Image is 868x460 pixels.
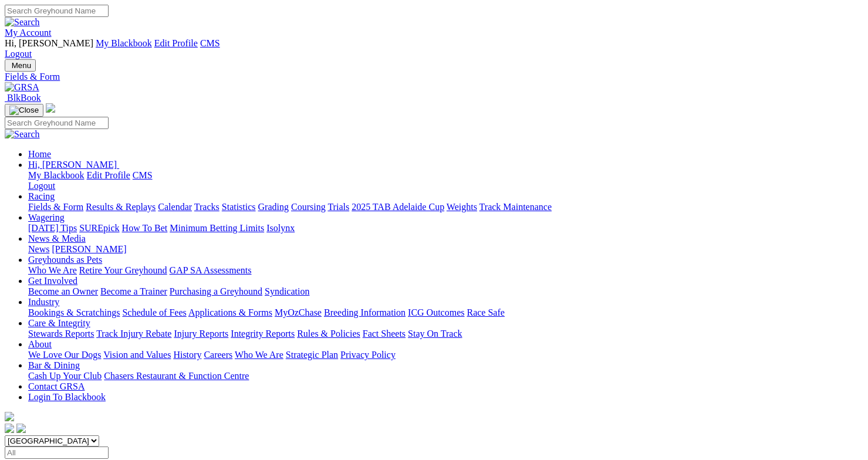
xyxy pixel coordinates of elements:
[28,149,51,159] a: Home
[87,170,130,180] a: Edit Profile
[173,350,201,360] a: History
[122,307,186,317] a: Schedule of Fees
[28,223,863,234] div: Wagering
[28,265,863,276] div: Greyhounds as Pets
[5,28,52,38] a: My Account
[5,117,109,129] input: Search
[297,329,360,339] a: Rules & Policies
[28,297,59,307] a: Industry
[324,307,406,317] a: Breeding Information
[52,244,126,254] a: [PERSON_NAME]
[79,265,167,275] a: Retire Your Greyhound
[28,360,80,370] a: Bar & Dining
[28,234,86,243] a: News & Media
[28,160,117,170] span: Hi, [PERSON_NAME]
[5,49,32,59] a: Logout
[5,17,40,28] img: Search
[28,202,863,212] div: Racing
[231,329,295,339] a: Integrity Reports
[28,350,863,360] div: About
[200,38,220,48] a: CMS
[28,329,94,339] a: Stewards Reports
[286,350,338,360] a: Strategic Plan
[258,202,289,212] a: Grading
[79,223,119,233] a: SUREpick
[467,307,504,317] a: Race Safe
[28,329,863,339] div: Care & Integrity
[12,61,31,70] span: Menu
[28,244,49,254] a: News
[170,286,262,296] a: Purchasing a Greyhound
[170,265,252,275] a: GAP SA Assessments
[28,276,77,286] a: Get Involved
[5,424,14,433] img: facebook.svg
[28,202,83,212] a: Fields & Form
[28,265,77,275] a: Who We Are
[46,103,55,113] img: logo-grsa-white.png
[222,202,256,212] a: Statistics
[28,212,65,222] a: Wagering
[28,339,52,349] a: About
[28,307,120,317] a: Bookings & Scratchings
[28,350,101,360] a: We Love Our Dogs
[5,82,39,93] img: GRSA
[28,255,102,265] a: Greyhounds as Pets
[194,202,219,212] a: Tracks
[103,350,171,360] a: Vision and Values
[5,59,36,72] button: Toggle navigation
[28,381,85,391] a: Contact GRSA
[5,129,40,140] img: Search
[154,38,198,48] a: Edit Profile
[28,223,77,233] a: [DATE] Tips
[340,350,396,360] a: Privacy Policy
[133,170,153,180] a: CMS
[28,286,98,296] a: Become an Owner
[363,329,406,339] a: Fact Sheets
[266,223,295,233] a: Isolynx
[104,371,249,381] a: Chasers Restaurant & Function Centre
[28,307,863,318] div: Industry
[28,170,85,180] a: My Blackbook
[5,5,109,17] input: Search
[447,202,477,212] a: Weights
[235,350,283,360] a: Who We Are
[5,38,863,59] div: My Account
[9,106,39,115] img: Close
[327,202,349,212] a: Trials
[188,307,272,317] a: Applications & Forms
[291,202,326,212] a: Coursing
[5,72,863,82] a: Fields & Form
[275,307,322,317] a: MyOzChase
[408,307,464,317] a: ICG Outcomes
[28,318,90,328] a: Care & Integrity
[5,104,43,117] button: Toggle navigation
[28,392,106,402] a: Login To Blackbook
[28,181,55,191] a: Logout
[28,170,863,191] div: Hi, [PERSON_NAME]
[170,223,264,233] a: Minimum Betting Limits
[28,371,863,381] div: Bar & Dining
[86,202,156,212] a: Results & Replays
[28,244,863,255] div: News & Media
[28,191,55,201] a: Racing
[5,412,14,421] img: logo-grsa-white.png
[5,38,93,48] span: Hi, [PERSON_NAME]
[28,286,863,297] div: Get Involved
[96,329,171,339] a: Track Injury Rebate
[204,350,232,360] a: Careers
[16,424,26,433] img: twitter.svg
[7,93,41,103] span: BlkBook
[5,447,109,459] input: Select date
[122,223,168,233] a: How To Bet
[174,329,228,339] a: Injury Reports
[100,286,167,296] a: Become a Trainer
[5,93,41,103] a: BlkBook
[265,286,309,296] a: Syndication
[28,371,102,381] a: Cash Up Your Club
[352,202,444,212] a: 2025 TAB Adelaide Cup
[408,329,462,339] a: Stay On Track
[479,202,552,212] a: Track Maintenance
[28,160,119,170] a: Hi, [PERSON_NAME]
[158,202,192,212] a: Calendar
